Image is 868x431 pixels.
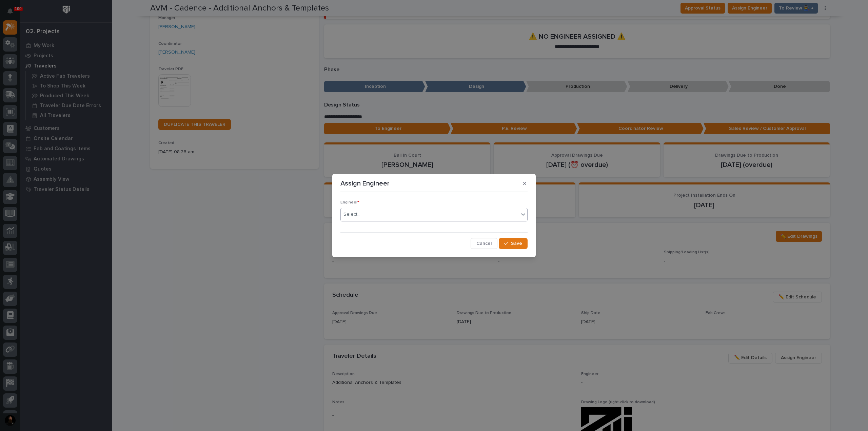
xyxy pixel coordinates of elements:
[471,238,497,249] button: Cancel
[476,240,492,247] span: Cancel
[340,179,390,188] p: Assign Engineer
[340,200,359,204] span: Engineer
[511,240,522,247] span: Save
[499,238,528,249] button: Save
[343,211,360,218] div: Select...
